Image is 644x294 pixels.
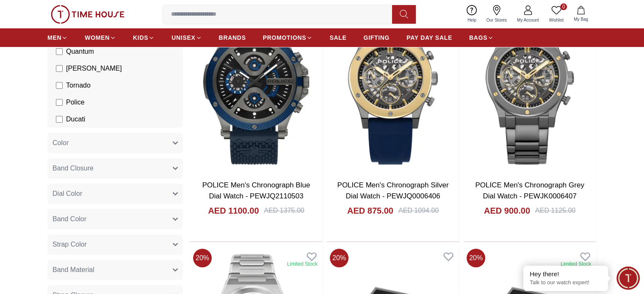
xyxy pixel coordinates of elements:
div: AED 1125.00 [535,206,575,216]
a: SALE [329,30,346,45]
span: Our Stores [483,17,510,23]
a: BRANDS [219,30,246,45]
a: BAGS [469,30,494,45]
a: PAY DAY SALE [406,30,452,45]
h4: AED 900.00 [484,205,530,217]
div: Hey there! [530,270,602,278]
a: KIDS [133,30,155,45]
button: Band Closure [47,158,183,179]
a: Our Stores [481,3,512,25]
a: WOMEN [85,30,116,45]
input: Police [56,99,63,106]
span: Dial Color [53,189,82,199]
span: 20 % [193,249,212,267]
a: MEN [47,30,68,45]
input: Ducati [56,116,63,123]
div: Chat Widget [616,267,640,290]
span: PAY DAY SALE [406,33,452,42]
button: Strap Color [47,234,183,255]
button: Color [47,133,183,153]
span: BRANDS [219,33,246,42]
p: Talk to our watch expert! [530,279,602,286]
div: AED 1375.00 [264,206,304,216]
span: Help [464,17,480,23]
span: PROMOTIONS [263,33,307,42]
div: Limited Stock [561,261,591,267]
a: GIFTING [363,30,390,45]
button: Band Color [47,209,183,229]
a: Help [462,3,481,25]
h4: AED 1100.00 [208,205,259,217]
span: [PERSON_NAME] [66,63,122,74]
span: My Account [514,17,542,23]
span: Ducati [66,114,85,124]
span: Color [53,138,69,148]
div: Limited Stock [287,261,318,267]
span: Band Closure [53,163,94,173]
span: 20 % [467,249,485,267]
span: UNISEX [171,33,195,42]
button: My Bag [569,4,593,24]
a: 0Wishlist [544,3,569,25]
button: Band Material [47,260,183,280]
span: Tornado [66,80,91,91]
span: WOMEN [85,33,110,42]
span: MEN [47,33,61,42]
span: 20 % [330,249,348,267]
a: POLICE Men's Chronograph Silver Dial Watch - PEWJQ0006406 [337,181,448,200]
input: Quantum [56,48,63,55]
img: ... [51,5,124,24]
a: PROMOTIONS [263,30,313,45]
span: Band Material [53,265,94,275]
span: Band Color [53,214,86,224]
h4: AED 875.00 [347,205,393,217]
span: BAGS [469,33,487,42]
span: SALE [329,33,346,42]
span: My Bag [570,16,591,22]
span: Quantum [66,47,94,57]
button: Dial Color [47,184,183,204]
div: AED 1094.00 [398,206,439,216]
span: Police [66,97,85,107]
input: [PERSON_NAME] [56,65,63,72]
a: POLICE Men's Chronograph Grey Dial Watch - PEWJK0006407 [475,181,584,200]
span: Wishlist [546,17,567,23]
span: 0 [560,3,567,10]
a: POLICE Men's Chronograph Blue Dial Watch - PEWJQ2110503 [202,181,310,200]
input: Tornado [56,82,63,89]
span: Strap Color [53,239,87,250]
span: GIFTING [363,33,390,42]
a: UNISEX [171,30,202,45]
span: KIDS [133,33,148,42]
